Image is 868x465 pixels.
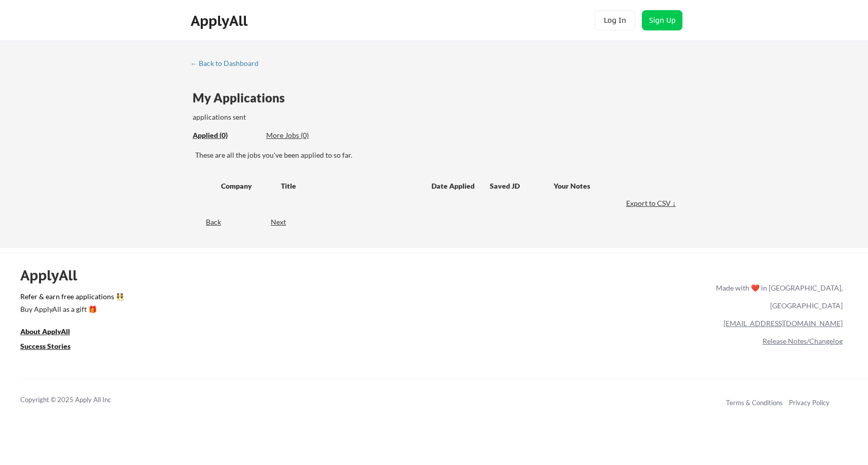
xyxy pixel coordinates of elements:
[266,130,341,141] div: These are job applications we think you'd be a good fit for, but couldn't apply you to automatica...
[190,59,266,69] a: ← Back to Dashboard
[726,399,783,407] a: Terms & Conditions
[431,181,476,191] div: Date Applied
[20,395,137,405] div: Copyright © 2025 Apply All Inc
[763,337,843,345] a: Release Notes/Changelog
[20,341,84,353] a: Success Stories
[595,10,635,30] button: Log In
[193,92,293,104] div: My Applications
[271,217,298,227] div: Next
[221,181,272,191] div: Company
[712,279,843,314] div: Made with ❤️ in [GEOGRAPHIC_DATA], [GEOGRAPHIC_DATA]
[20,293,504,304] a: Refer & earn free applications 👯‍♀️
[266,130,341,140] div: More Jobs (0)
[642,10,682,30] button: Sign Up
[724,319,843,328] a: [EMAIL_ADDRESS][DOMAIN_NAME]
[193,130,259,141] div: These are all the jobs you've been applied to so far.
[20,267,89,284] div: ApplyAll
[626,198,678,208] div: Export to CSV ↓
[195,150,678,160] div: These are all the jobs you've been applied to so far.
[554,181,669,191] div: Your Notes
[20,342,70,350] u: Success Stories
[20,326,84,339] a: About ApplyAll
[20,306,122,313] div: Buy ApplyAll as a gift 🎁
[193,130,259,140] div: Applied (0)
[190,60,266,67] div: ← Back to Dashboard
[490,176,554,195] div: Saved JD
[20,304,122,316] a: Buy ApplyAll as a gift 🎁
[193,112,389,122] div: applications sent
[281,181,422,191] div: Title
[789,399,829,407] a: Privacy Policy
[191,12,250,29] div: ApplyAll
[190,217,221,227] div: Back
[20,327,70,336] u: About ApplyAll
